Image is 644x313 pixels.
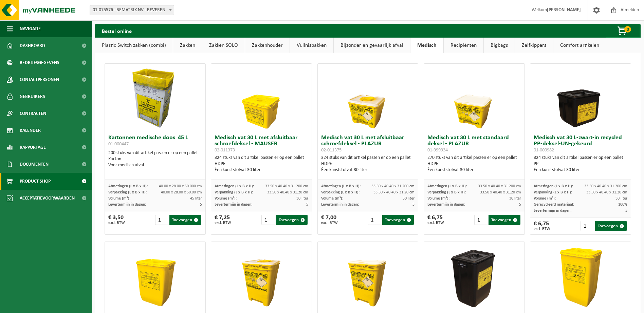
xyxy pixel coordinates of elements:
div: € 6,75 [534,221,550,231]
a: Medisch [410,38,443,53]
span: 5 [625,209,627,213]
span: 01-075576 - BEMATRIX NV - BEVEREN [90,5,174,15]
span: Bedrijfsgegevens [20,54,59,71]
div: 270 stuks van dit artikel passen er op een pallet [427,155,521,173]
img: 02-011375 [334,64,402,131]
span: Afmetingen (L x B x H): [108,184,148,188]
a: Plastic Switch zakken (combi) [95,38,173,53]
strong: [PERSON_NAME] [547,7,581,13]
span: 01-000982 [534,148,554,153]
button: Toevoegen [489,215,520,225]
div: Voor medisch afval [108,162,202,168]
img: 01-999934 [440,64,508,131]
span: 01-000447 [108,142,129,147]
span: Verpakking (L x B x H): [215,190,253,194]
h3: Kartonnen medische doos 45 L [108,135,202,148]
span: 40.00 x 28.00 x 50.000 cm [159,184,202,188]
span: 30 liter [509,196,521,201]
span: Product Shop [20,173,51,190]
img: 01-000982 [547,64,614,131]
img: 02-011378 [121,242,189,310]
span: 33.50 x 40.40 x 31.200 cm [478,184,521,188]
span: Verpakking (L x B x H): [534,190,572,194]
span: excl. BTW [215,221,231,225]
h3: Medisch vat 30 L-zwart-in recycled PP-deksel-UN-gekeurd [534,135,627,153]
span: Gerecycleerd materiaal: [534,203,574,207]
div: HDPE [321,161,415,167]
span: excl. BTW [108,221,125,225]
span: 5 [306,203,308,207]
span: 5 [519,203,521,207]
span: 01-999934 [427,148,448,153]
img: 02-011376 [547,242,614,310]
div: € 7,00 [321,215,338,225]
span: Afmetingen (L x B x H): [321,184,361,188]
div: Één kunststofvat 30 liter [427,167,521,173]
span: Gebruikers [20,88,45,105]
div: € 7,25 [215,215,231,225]
h3: Medisch vat 30 L met afsluitbaar schroefdeksel - PLAZUR [321,135,415,153]
div: 324 stuks van dit artikel passen er op een pallet [215,155,308,173]
span: Afmetingen (L x B x H): [427,184,467,188]
span: 02-011373 [215,148,235,153]
span: excl. BTW [427,221,444,225]
div: PP [534,161,627,167]
span: Volume (m³): [108,196,130,201]
a: Vuilnisbakken [290,38,333,53]
div: Één kunststofvat 30 liter [215,167,308,173]
img: 01-000979 [440,242,508,310]
span: 02-011375 [321,148,342,153]
span: 5 [412,203,415,207]
input: 1 [368,215,381,225]
span: 30 liter [296,196,308,201]
span: excl. BTW [534,227,550,231]
img: 01-999935 [334,242,402,310]
span: 33.50 x 40.40 x 31.200 cm [265,184,308,188]
span: Volume (m³): [427,196,449,201]
div: Één kunststofvat 30 liter [534,167,627,173]
span: Dashboard [20,37,45,54]
span: Documenten [20,156,49,173]
h3: Medisch vat 30 L met afsluitbaar schroefdeksel - MAUSER [215,135,308,153]
h2: Bestel online [95,24,139,37]
span: Verpakking (L x B x H): [108,190,147,194]
span: 33.50 x 40.40 x 31.20 cm [586,190,627,194]
div: 324 stuks van dit artikel passen er op een pallet [534,155,627,173]
span: 33.50 x 40.40 x 31.20 cm [267,190,308,194]
span: 30 liter [615,196,627,201]
span: 45 liter [190,196,202,201]
span: Verpakking (L x B x H): [321,190,360,194]
a: Recipiënten [444,38,483,53]
span: Levertermijn in dagen: [534,209,571,213]
span: Levertermijn in dagen: [321,203,359,207]
div: 324 stuks van dit artikel passen er op een pallet [321,155,415,173]
span: Volume (m³): [215,196,237,201]
button: Toevoegen [595,221,627,231]
a: Zakkenhouder [245,38,290,53]
input: 1 [474,215,488,225]
span: 30 liter [403,196,415,201]
span: 100% [618,203,627,207]
span: Contracten [20,105,46,122]
span: 40.00 x 28.00 x 50.00 cm [161,190,202,194]
span: 5 [200,203,202,207]
span: Afmetingen (L x B x H): [534,184,573,188]
a: Zakken [173,38,202,53]
div: Karton [108,156,202,162]
span: 33.50 x 40.40 x 31.200 cm [371,184,415,188]
span: Levertermijn in dagen: [108,203,146,207]
button: Toevoegen [382,215,414,225]
a: Comfort artikelen [553,38,606,53]
img: 02-011377 [227,242,295,310]
span: 01-075576 - BEMATRIX NV - BEVEREN [90,5,174,15]
div: HDPE [215,161,308,167]
span: excl. BTW [321,221,338,225]
div: Één kunststofvat 30 liter [321,167,415,173]
span: Afmetingen (L x B x H): [215,184,254,188]
span: 33.50 x 40.40 x 31.200 cm [584,184,627,188]
button: Toevoegen [169,215,201,225]
button: Toevoegen [276,215,307,225]
img: 01-000447 [121,64,189,131]
input: 1 [581,221,594,231]
span: Kalender [20,122,41,139]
